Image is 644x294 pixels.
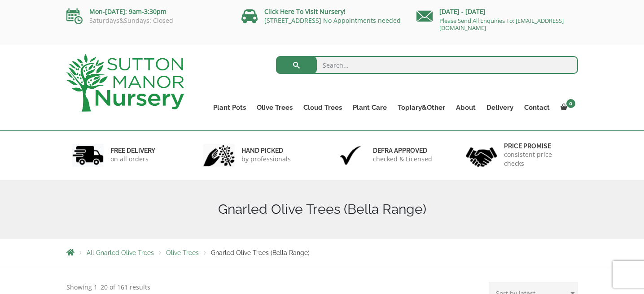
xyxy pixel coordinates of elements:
a: Plant Care [347,101,392,114]
p: consistent price checks [504,150,572,168]
p: Showing 1–20 of 161 results [66,282,150,293]
img: 1.jpg [72,144,104,167]
img: 3.jpg [335,144,366,167]
a: Plant Pots [208,101,251,114]
h6: Price promise [504,142,572,150]
a: Delivery [481,101,519,114]
p: Saturdays&Sundays: Closed [66,17,228,24]
p: on all orders [110,155,155,164]
img: 2.jpg [203,144,235,167]
h6: hand picked [241,147,291,155]
a: Topiary&Other [392,101,451,114]
h6: Defra approved [373,147,432,155]
input: Search... [276,56,578,74]
span: Gnarled Olive Trees (Bella Range) [211,249,310,256]
p: checked & Licensed [373,155,432,164]
a: All Gnarled Olive Trees [87,249,154,256]
h1: Gnarled Olive Trees (Bella Range) [66,201,578,217]
a: Click Here To Visit Nursery! [264,7,346,16]
nav: Breadcrumbs [66,249,578,256]
a: 0 [555,101,578,114]
a: Olive Trees [166,249,199,256]
a: Olive Trees [251,101,298,114]
h6: FREE DELIVERY [110,147,155,155]
p: by professionals [241,155,291,164]
a: Contact [519,101,555,114]
a: [STREET_ADDRESS] No Appointments needed [264,16,401,25]
img: 4.jpg [466,142,497,169]
a: About [451,101,481,114]
a: Please Send All Enquiries To: [EMAIL_ADDRESS][DOMAIN_NAME] [439,17,564,32]
a: Cloud Trees [298,101,347,114]
p: [DATE] - [DATE] [416,6,578,17]
span: 0 [566,99,575,108]
img: logo [66,54,184,112]
p: Mon-[DATE]: 9am-3:30pm [66,6,228,17]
